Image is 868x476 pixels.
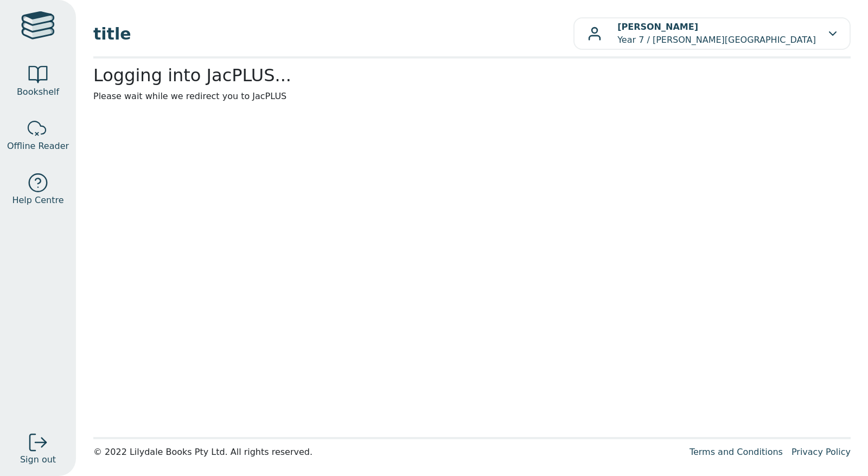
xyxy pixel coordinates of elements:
b: [PERSON_NAME] [617,22,698,32]
span: Sign out [20,453,56,466]
a: Terms and Conditions [690,447,783,457]
button: [PERSON_NAME]Year 7 / [PERSON_NAME][GEOGRAPHIC_DATA] [573,17,851,50]
span: Bookshelf [17,86,59,99]
span: Offline Reader [7,140,69,153]
p: Year 7 / [PERSON_NAME][GEOGRAPHIC_DATA] [617,21,816,47]
span: title [93,22,573,46]
div: © 2022 Lilydale Books Pty Ltd. All rights reserved. [93,446,681,459]
h2: Logging into JacPLUS... [93,65,851,86]
span: Help Centre [12,194,63,207]
p: Please wait while we redirect you to JacPLUS [93,90,851,103]
a: Privacy Policy [792,447,851,457]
